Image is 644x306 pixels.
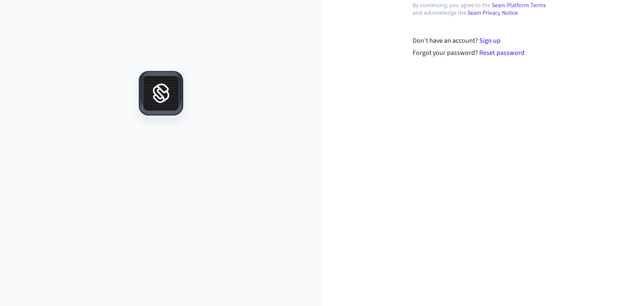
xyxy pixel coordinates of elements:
[492,1,546,10] a: Seam Platform Terms
[413,2,553,17] p: By continuing, you agree to the and acknowledge the .
[479,36,501,45] a: Sign up
[479,48,525,57] a: Reset password
[413,48,554,58] div: Forgot your password?
[413,36,554,46] div: Don't have an account?
[467,9,518,17] a: Seam Privacy Notice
